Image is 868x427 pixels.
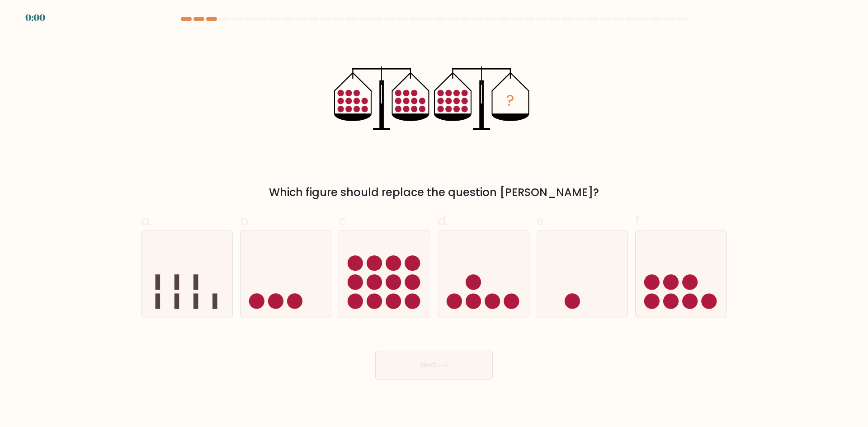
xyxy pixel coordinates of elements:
[339,212,349,230] span: c.
[141,212,152,230] span: a.
[635,212,642,230] span: f.
[438,212,448,230] span: d.
[506,90,514,111] tspan: ?
[25,11,45,24] div: 0:00
[375,351,493,380] button: Next
[146,184,722,201] div: Which figure should replace the question [PERSON_NAME]?
[240,212,251,230] span: b.
[537,212,547,230] span: e.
